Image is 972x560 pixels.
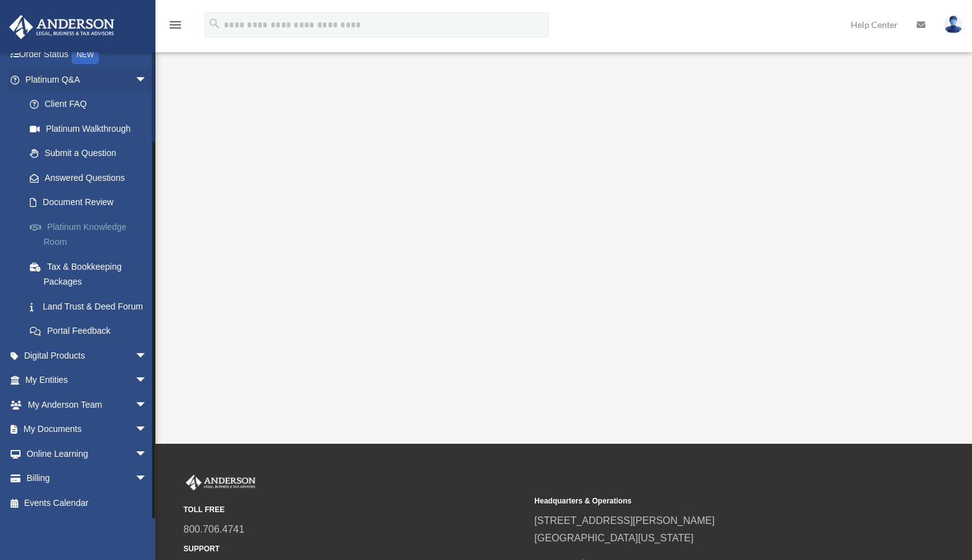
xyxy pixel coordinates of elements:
a: [STREET_ADDRESS][PERSON_NAME] [534,515,715,526]
a: Order StatusNEW [9,42,166,68]
span: arrow_drop_down [135,417,160,443]
a: Document Review [17,190,166,215]
a: Land Trust & Deed Forum [17,294,166,319]
span: arrow_drop_down [135,466,160,492]
a: Answered Questions [17,165,166,190]
img: User Pic [944,16,963,34]
i: search [208,17,221,30]
span: arrow_drop_down [135,368,160,393]
small: Headquarters & Operations [534,495,876,508]
a: My Documentsarrow_drop_down [9,417,166,442]
a: My Entitiesarrow_drop_down [9,368,166,393]
a: Events Calendar [9,490,166,515]
a: Client FAQ [17,92,166,117]
a: Portal Feedback [17,319,166,344]
a: menu [168,22,183,32]
a: Digital Productsarrow_drop_down [9,343,166,368]
a: Submit a Question [17,141,166,166]
span: arrow_drop_down [135,441,160,467]
a: [GEOGRAPHIC_DATA][US_STATE] [534,533,693,543]
a: Platinum Knowledge Room [17,214,166,254]
span: arrow_drop_down [135,392,160,418]
small: SUPPORT [183,543,525,556]
span: arrow_drop_down [135,343,160,369]
span: arrow_drop_down [135,67,160,93]
a: Tax & Bookkeeping Packages [17,254,166,294]
img: Anderson Advisors Platinum Portal [6,15,118,39]
a: Billingarrow_drop_down [9,466,166,491]
a: 800.706.4741 [183,524,244,535]
a: Online Learningarrow_drop_down [9,441,166,466]
i: menu [168,17,183,32]
small: TOLL FREE [183,503,525,516]
div: NEW [72,45,99,64]
a: Platinum Q&Aarrow_drop_down [9,67,166,92]
a: My Anderson Teamarrow_drop_down [9,392,166,417]
a: Platinum Walkthrough [17,116,160,141]
img: Anderson Advisors Platinum Portal [183,475,258,491]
